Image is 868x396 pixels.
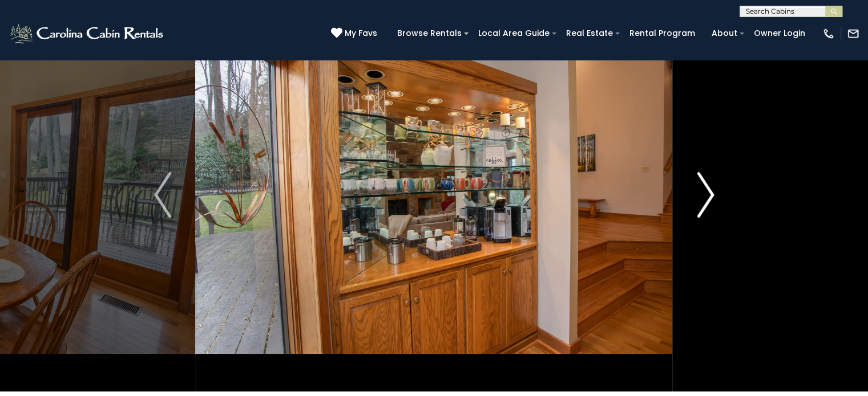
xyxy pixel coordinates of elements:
[560,25,619,42] a: Real Estate
[154,172,171,218] img: arrow
[331,27,380,40] a: My Favs
[9,22,167,45] img: White-1-2.png
[473,25,555,42] a: Local Area Guide
[391,25,467,42] a: Browse Rentals
[847,27,859,40] img: mail-regular-white.png
[624,25,701,42] a: Rental Program
[822,27,835,40] img: phone-regular-white.png
[706,25,743,42] a: About
[345,27,377,39] span: My Favs
[697,172,714,218] img: arrow
[748,25,811,42] a: Owner Login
